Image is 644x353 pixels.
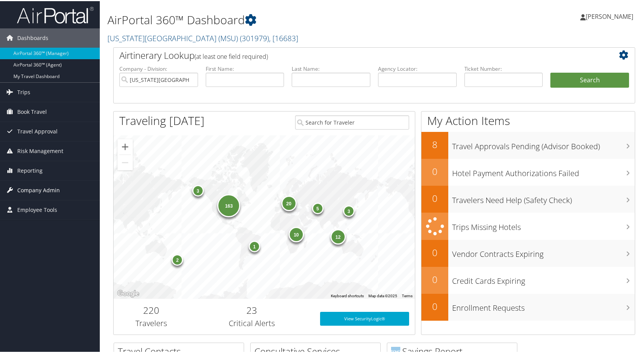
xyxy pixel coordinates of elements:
button: Zoom in [117,138,133,153]
div: 20 [281,194,296,210]
label: First Name: [206,64,284,72]
span: , [ 16683 ] [269,32,298,42]
h3: Travel Approvals Pending (Advisor Booked) [452,136,635,151]
a: 8Travel Approvals Pending (Advisor Booked) [421,131,635,158]
a: 0Vendor Contracts Expiring [421,239,635,266]
h3: Critical Alerts [195,317,309,328]
h1: Traveling [DATE] [119,112,205,128]
span: ( 301979 ) [240,32,269,42]
span: Dashboards [17,27,48,47]
img: airportal-logo.png [17,5,94,23]
div: 3 [343,204,354,216]
span: (at least one field required) [195,51,268,60]
h3: Trips Missing Hotels [452,217,635,231]
h2: 0 [421,299,448,312]
a: [US_STATE][GEOGRAPHIC_DATA] (MSU) [107,32,298,42]
h3: Hotel Payment Authorizations Failed [452,163,635,178]
button: Keyboard shortcuts [331,292,364,298]
h3: Vendor Contracts Expiring [452,244,635,258]
div: 3 [192,184,203,195]
a: [PERSON_NAME] [580,4,641,27]
span: Reporting [17,160,43,179]
h2: 8 [421,137,448,150]
h2: 0 [421,164,448,177]
label: Last Name: [292,64,370,72]
h2: 0 [421,272,448,285]
label: Ticket Number: [464,64,543,72]
a: 0Enrollment Requests [421,293,635,320]
a: Terms (opens in new tab) [402,293,413,297]
h3: Travelers [119,317,183,328]
img: Google [116,288,141,298]
label: Agency Locator: [378,64,457,72]
a: View SecurityLogic® [320,311,409,325]
a: 0Credit Cards Expiring [421,266,635,293]
h1: My Action Items [421,112,635,128]
button: Search [550,72,629,87]
a: 0Hotel Payment Authorizations Failed [421,158,635,185]
h2: Airtinerary Lookup [119,48,586,61]
span: Employee Tools [17,199,57,218]
a: Open this area in Google Maps (opens a new window) [116,288,141,298]
label: Company - Division: [119,64,198,72]
h2: 0 [421,245,448,258]
h1: AirPortal 360™ Dashboard [107,11,463,27]
span: [PERSON_NAME] [586,11,633,20]
button: Zoom out [117,154,133,169]
input: Search for Traveler [295,114,409,128]
h3: Enrollment Requests [452,298,635,312]
a: Trips Missing Hotels [421,211,635,239]
span: Travel Approval [17,121,58,140]
span: Map data ©2025 [368,293,397,297]
h3: Credit Cards Expiring [452,271,635,285]
h2: 23 [195,303,309,316]
h2: 0 [421,191,448,204]
div: 5 [312,201,323,213]
h3: Travelers Need Help (Safety Check) [452,190,635,205]
div: 163 [217,193,240,216]
div: 12 [330,228,345,243]
span: Risk Management [17,140,63,160]
div: 1 [248,240,260,251]
span: Company Admin [17,180,60,199]
div: 2 [172,253,183,264]
div: 10 [288,225,304,241]
h2: 220 [119,303,183,316]
a: 0Travelers Need Help (Safety Check) [421,185,635,211]
span: Trips [17,82,30,101]
span: Book Travel [17,101,47,120]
